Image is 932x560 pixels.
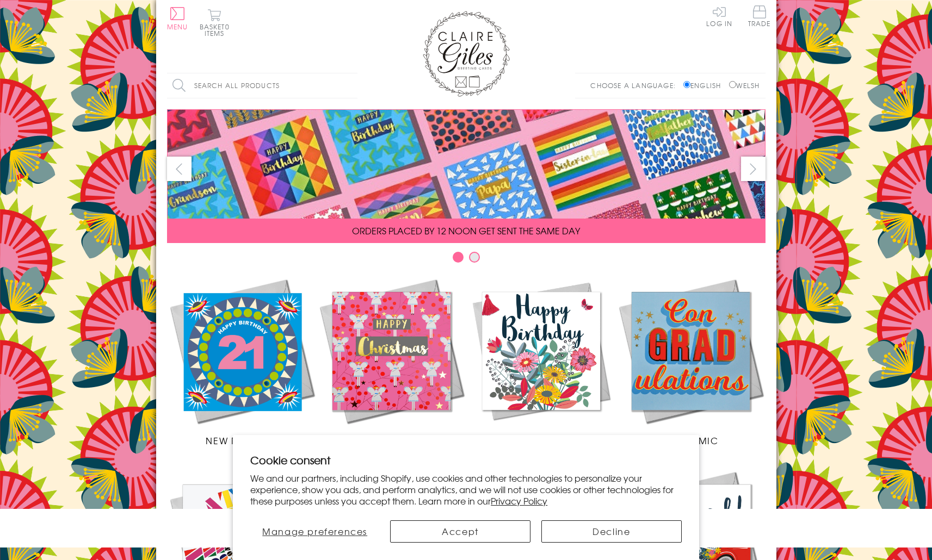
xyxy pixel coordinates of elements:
a: Birthdays [466,276,616,447]
label: Welsh [729,80,760,90]
button: Menu [167,7,188,30]
span: Manage preferences [262,525,367,538]
img: Claire Giles Greetings Cards [423,11,510,97]
a: Trade [748,5,771,29]
button: Manage preferences [250,520,379,543]
a: New Releases [167,276,317,447]
button: prev [167,157,192,181]
p: We and our partners, including Shopify, use cookies and other technologies to personalize your ex... [250,472,682,506]
span: Christmas [363,434,419,447]
a: Privacy Policy [491,494,547,507]
input: Search [347,73,357,98]
span: Menu [167,22,188,32]
span: 0 items [205,22,230,38]
p: Choose a language: [590,80,681,90]
input: Search all products [167,73,357,98]
button: next [741,157,766,181]
button: Decline [541,520,682,543]
button: Basket0 items [200,9,230,36]
span: Birthdays [515,434,567,447]
label: English [683,80,726,90]
a: Christmas [317,276,466,447]
span: New Releases [206,434,277,447]
button: Accept [390,520,530,543]
span: Trade [748,5,771,27]
input: English [683,81,690,88]
input: Welsh [729,81,736,88]
button: Carousel Page 2 [469,252,480,263]
h2: Cookie consent [250,452,682,468]
a: Log In [706,5,732,27]
a: Academic [616,276,766,447]
span: Academic [663,434,719,447]
span: ORDERS PLACED BY 12 NOON GET SENT THE SAME DAY [352,224,580,237]
button: Carousel Page 1 (Current Slide) [453,252,464,263]
div: Carousel Pagination [167,251,766,268]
